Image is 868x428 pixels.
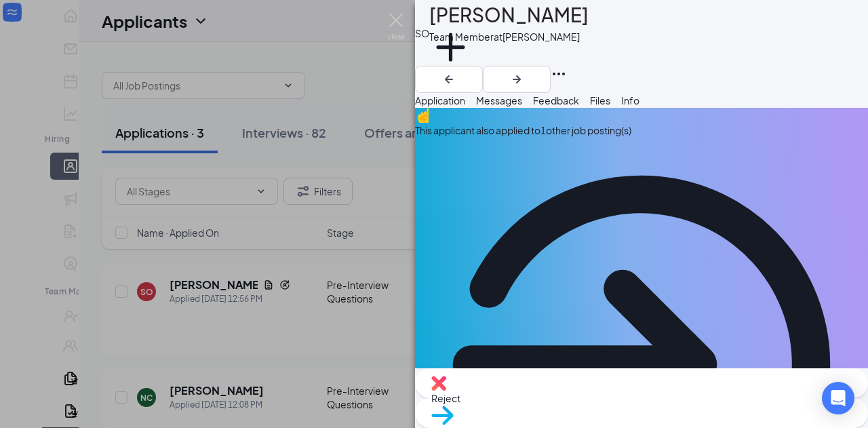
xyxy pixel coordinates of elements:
[822,382,854,414] div: Open Intercom Messenger
[429,26,472,83] button: PlusAdd a tag
[441,71,457,87] svg: ArrowLeftNew
[621,94,639,106] span: Info
[551,66,567,82] svg: Ellipses
[476,94,522,106] span: Messages
[509,71,525,87] svg: ArrowRight
[483,66,551,93] button: ArrowRight
[590,94,610,106] span: Files
[415,26,429,41] div: SO
[415,94,465,106] span: Application
[415,123,868,138] div: This applicant also applied to 1 other job posting(s)
[533,94,579,106] span: Feedback
[431,392,460,404] span: Reject
[429,30,589,43] div: Team Member at [PERSON_NAME]
[415,66,483,93] button: ArrowLeftNew
[429,26,472,69] svg: Plus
